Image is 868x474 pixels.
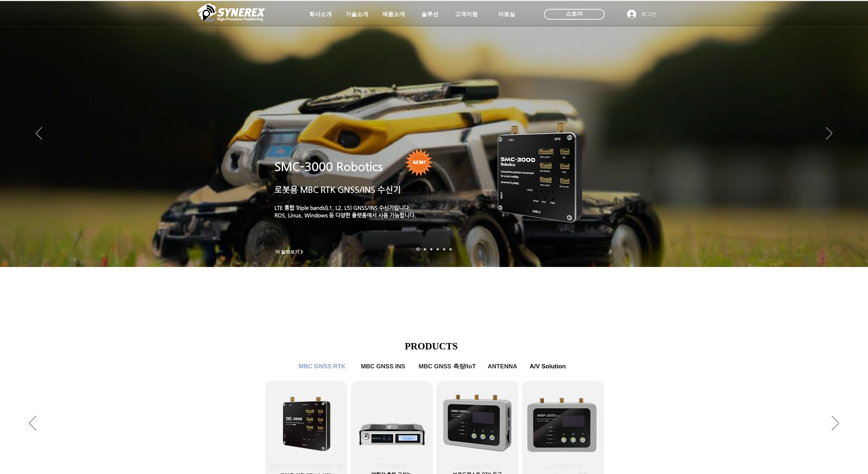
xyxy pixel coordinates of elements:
span: 스토어 [566,10,583,18]
a: 솔루션 [412,7,448,21]
button: 다음 [826,127,832,141]
a: SMC-3000 Robotics [274,160,383,173]
span: MBC GNSS RTK [299,363,345,370]
a: ROS, Linux, Windows 등 다양한 플랫폼에서 사용 가능합니다. [274,212,416,218]
span: 솔루션 [421,11,438,18]
a: 측량 IoT [430,248,432,250]
span: PRODUCTS [405,341,458,352]
div: 스토어 [544,9,605,20]
span: 고객지원 [455,11,478,18]
a: LTE 통합 Triple bands(L1, L2, L5) GNSS/INS 수신기입니다. [274,205,411,211]
span: SMC-2000 Robotics Kit [270,463,344,470]
a: A/V Solution [525,359,571,374]
span: 회사소개 [309,11,332,18]
a: 자율주행 [437,248,439,250]
a: 제품소개 [376,7,411,21]
span: MBC GNSS INS [361,363,405,370]
a: 로봇 [443,248,445,250]
span: 기술소개 [345,11,368,18]
a: 기술소개 [339,7,375,21]
a: 드론 8 - SMC 2000 [424,248,426,250]
button: 다음 [832,416,839,432]
span: 로그인 [639,11,659,18]
span: ANTENNA [488,363,517,370]
span: MRD-1000T v2 [454,463,500,471]
img: 씨너렉스_White_simbol_대지 1.png [197,2,265,23]
span: 자료실 [498,11,515,18]
a: 자료실 [489,7,524,21]
a: 회사소개 [303,7,338,21]
a: 로봇용 MBC RTK GNSS/INS 수신기 [274,185,401,194]
img: KakaoTalk_20241224_155801212.png [488,112,593,231]
span: 제품소개 [382,11,405,18]
a: MBC GNSS INS [356,359,410,374]
a: ANTENNA [485,359,520,374]
span: A/V Solution [530,363,566,370]
a: MBC GNSS 측량/IoT [414,359,481,374]
span: MBC GNSS 측량/IoT [418,362,476,370]
a: 더 알아보기 [272,247,308,256]
span: MRP-2000v2 [543,463,583,470]
button: 이전 [36,127,42,141]
button: 이전 [29,416,36,432]
a: MBC GNSS RTK [294,359,351,374]
a: 고객지원 [448,7,484,21]
span: 더 알아보기 [275,249,300,255]
a: 로봇- SMC 2000 [416,248,420,251]
span: TDR-3000 [376,463,407,470]
a: 정밀농업 [450,248,452,250]
nav: 슬라이드 [414,248,454,251]
button: 로그인 [622,7,661,21]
